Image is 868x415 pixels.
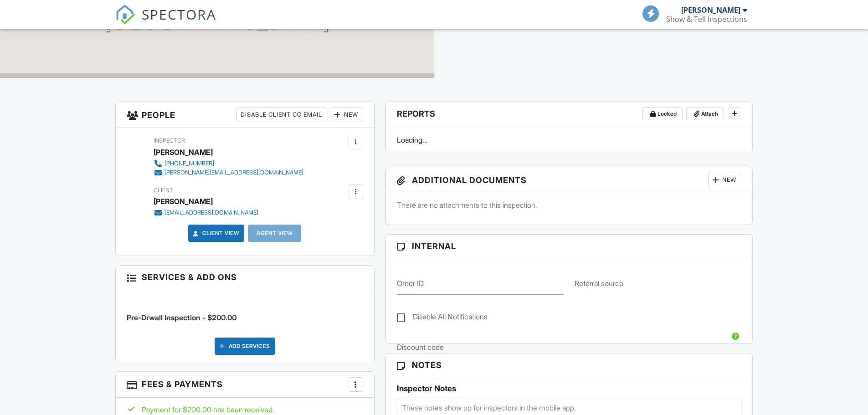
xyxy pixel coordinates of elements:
div: Payment for $200.00 has been received. [127,405,363,415]
div: New [708,173,741,187]
h3: Additional Documents [386,167,753,193]
label: Order ID [397,278,424,288]
div: [PHONE_NUMBER] [164,160,214,167]
span: SPECTORA [142,5,216,24]
div: Disable Client CC Email [236,108,326,122]
div: [PERSON_NAME][EMAIL_ADDRESS][DOMAIN_NAME] [164,169,303,176]
div: Show & Tell Inspections [666,15,747,24]
div: [PERSON_NAME] [154,195,213,208]
a: [PERSON_NAME][EMAIL_ADDRESS][DOMAIN_NAME] [154,168,303,177]
div: [PERSON_NAME] [154,145,213,159]
img: The Best Home Inspection Software - Spectora [115,5,135,25]
h3: Services & Add ons [116,266,374,289]
span: Client [154,187,173,194]
li: Service: Pre-Drwall Inspection [127,296,363,330]
a: [EMAIL_ADDRESS][DOMAIN_NAME] [154,208,258,217]
label: Referral source [575,278,623,288]
h5: Inspector Notes [397,384,742,393]
span: Inspector [154,137,185,144]
span: Pre-Drwall Inspection - $200.00 [127,313,236,322]
div: [EMAIL_ADDRESS][DOMAIN_NAME] [164,209,258,216]
p: There are no attachments to this inspection. [397,200,742,210]
label: Discount code [397,342,444,352]
div: Add Services [215,338,275,355]
h3: Notes [386,354,753,377]
label: Disable All Notifications [397,313,488,324]
a: SPECTORA [115,12,216,31]
div: [PERSON_NAME] [681,5,740,15]
h3: Internal [386,235,753,258]
a: [PHONE_NUMBER] [154,159,303,168]
div: New [330,108,363,122]
h3: Fees & Payments [116,372,374,398]
a: Client View [191,229,240,238]
h3: People [116,102,374,128]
